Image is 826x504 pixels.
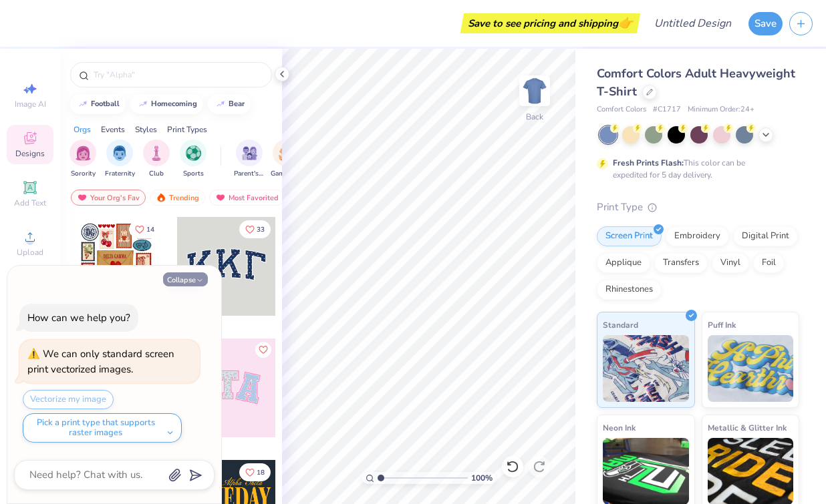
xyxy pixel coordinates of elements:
button: Like [129,220,160,238]
button: filter button [105,140,135,179]
span: Designs [15,148,45,159]
button: homecoming [130,94,203,114]
span: Standard [603,318,638,332]
span: Upload [17,247,43,258]
button: filter button [70,140,96,179]
div: Save to see pricing and shipping [464,13,637,33]
button: Save [748,12,783,35]
img: trend_line.gif [78,100,88,108]
span: Image AI [15,99,46,109]
span: Sports [183,169,204,179]
button: filter button [143,140,170,179]
span: 33 [257,226,265,233]
span: Comfort Colors Adult Heavyweight T-Shirt [597,65,795,99]
span: 14 [146,226,154,233]
button: Like [239,463,271,481]
img: Fraternity Image [112,146,127,161]
div: Trending [150,190,205,206]
button: Pick a print type that supports raster images [23,413,182,443]
div: filter for Sports [180,140,206,179]
img: most_fav.gif [77,193,88,202]
img: trend_line.gif [138,100,148,108]
span: Neon Ink [603,421,636,435]
img: Back [521,77,548,104]
div: filter for Game Day [271,140,301,179]
button: filter button [180,140,206,179]
img: most_fav.gif [215,193,226,202]
div: filter for Sorority [70,140,96,179]
div: Orgs [74,123,91,136]
img: Puff Ink [708,335,794,402]
img: Standard [603,335,689,402]
div: Vinyl [712,253,749,273]
div: Screen Print [597,226,662,246]
span: Game Day [271,169,301,179]
div: homecoming [151,100,197,107]
div: This color can be expedited for 5 day delivery. [613,157,777,181]
div: Styles [135,123,157,136]
div: Embroidery [666,226,729,246]
div: football [91,100,120,107]
span: 100 % [471,472,493,484]
img: trend_line.gif [215,100,226,108]
span: # C1717 [653,104,681,115]
span: Comfort Colors [597,104,646,115]
div: Transfers [654,253,708,273]
span: Sorority [71,169,96,179]
button: Collapse [163,272,208,286]
div: Print Types [167,123,207,136]
span: 18 [257,469,265,476]
button: filter button [271,140,301,179]
div: Rhinestones [597,280,662,300]
button: football [70,94,126,114]
div: Events [101,123,125,136]
div: Digital Print [733,226,798,246]
span: Parent's Weekend [234,169,265,179]
div: Most Favorited [209,190,285,206]
img: Sports Image [186,146,201,161]
div: Print Type [597,200,799,215]
input: Try "Alpha" [92,68,263,81]
div: bear [229,100,245,107]
button: bear [208,94,251,114]
span: Minimum Order: 24 + [688,104,754,115]
span: 👉 [618,15,633,31]
div: filter for Fraternity [105,140,135,179]
strong: Fresh Prints Flash: [613,158,684,168]
button: Like [255,342,271,358]
div: How can we help you? [27,311,130,324]
span: Add Text [14,198,46,208]
span: Puff Ink [708,318,736,332]
button: filter button [234,140,265,179]
div: filter for Club [143,140,170,179]
div: Applique [597,253,650,273]
button: Like [239,220,271,238]
span: Fraternity [105,169,135,179]
div: filter for Parent's Weekend [234,140,265,179]
div: Your Org's Fav [71,190,146,206]
span: Club [149,169,164,179]
img: Sorority Image [76,146,91,161]
img: Parent's Weekend Image [242,146,257,161]
div: Foil [753,253,785,273]
span: Metallic & Glitter Ink [708,421,787,435]
div: Back [526,111,543,123]
input: Untitled Design [644,10,742,37]
img: Game Day Image [279,146,294,161]
img: trending.gif [156,193,166,202]
img: Club Image [149,146,164,161]
div: We can only standard screen print vectorized images. [27,347,174,376]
